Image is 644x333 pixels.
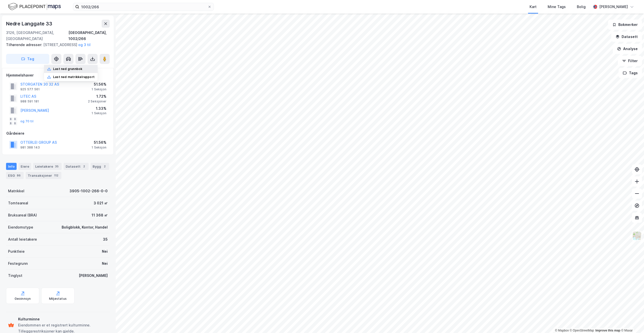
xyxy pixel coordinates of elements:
[92,145,106,150] div: 1 Seksjon
[8,2,61,11] img: logo.f888ab2527a4732fd821a326f86c7f29.svg
[92,139,106,145] div: 51.56%
[619,68,642,78] button: Tags
[26,172,61,179] div: Transaksjoner
[613,44,642,54] button: Analyse
[49,297,67,301] div: Miljøstatus
[599,4,628,10] div: [PERSON_NAME]
[8,236,37,242] div: Antall leietakere
[69,188,108,194] div: 3905-1002-266-0-0
[91,163,109,170] div: Bygg
[92,87,106,91] div: 1 Seksjon
[18,316,108,322] div: Kulturminne
[19,163,31,170] div: Eiere
[102,164,107,169] div: 2
[53,67,82,71] div: Last ned grunnbok
[8,273,22,279] div: Tinglyst
[577,4,586,10] div: Bolig
[8,212,37,218] div: Bruksareal (BRA)
[82,164,87,169] div: 2
[611,32,642,42] button: Datasett
[530,4,537,10] div: Kart
[6,54,49,64] button: Tag
[92,212,108,218] div: 11 368 ㎡
[6,163,17,170] div: Info
[79,3,208,11] input: Søk på adresse, matrikkel, gårdeiere, leietakere eller personer
[6,30,68,42] div: 3126, [GEOGRAPHIC_DATA], [GEOGRAPHIC_DATA]
[68,30,110,42] div: [GEOGRAPHIC_DATA], 1002/266
[64,163,89,170] div: Datasett
[88,93,106,99] div: 1.72%
[16,173,22,178] div: 86
[8,200,28,206] div: Tomteareal
[92,81,106,87] div: 51.56%
[595,329,620,332] a: Improve this map
[6,172,24,179] div: ESG
[8,248,25,254] div: Punktleie
[548,4,566,10] div: Mine Tags
[6,43,43,47] span: Tilhørende adresser:
[570,329,594,332] a: OpenStreetMap
[619,309,644,333] iframe: Chat Widget
[92,105,106,112] div: 1.33%
[608,20,642,30] button: Bokmerker
[94,200,108,206] div: 3 021 ㎡
[88,99,106,103] div: 2 Seksjoner
[103,236,108,242] div: 35
[15,297,31,301] div: Geoinnsyn
[6,20,53,28] div: Nedre Langgate 33
[619,309,644,333] div: Kontrollprogram for chat
[92,111,106,115] div: 1 Seksjon
[8,188,24,194] div: Matrikkel
[33,163,62,170] div: Leietakere
[62,224,108,230] div: Boligblokk, Kontor, Handel
[618,56,642,66] button: Filter
[102,248,108,254] div: Nei
[8,224,33,230] div: Eiendomstype
[53,75,95,79] div: Last ned matrikkelrapport
[6,130,109,136] div: Gårdeiere
[632,231,642,241] img: Z
[6,72,109,78] div: Hjemmelshaver
[20,99,39,103] div: 988 591 181
[555,329,569,332] a: Mapbox
[79,273,108,279] div: [PERSON_NAME]
[6,42,106,48] div: [STREET_ADDRESS]
[20,145,40,150] div: 981 388 143
[8,261,28,267] div: Festegrunn
[54,164,60,169] div: 35
[53,173,59,178] div: 112
[20,87,40,91] div: 925 577 561
[102,261,108,267] div: Nei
